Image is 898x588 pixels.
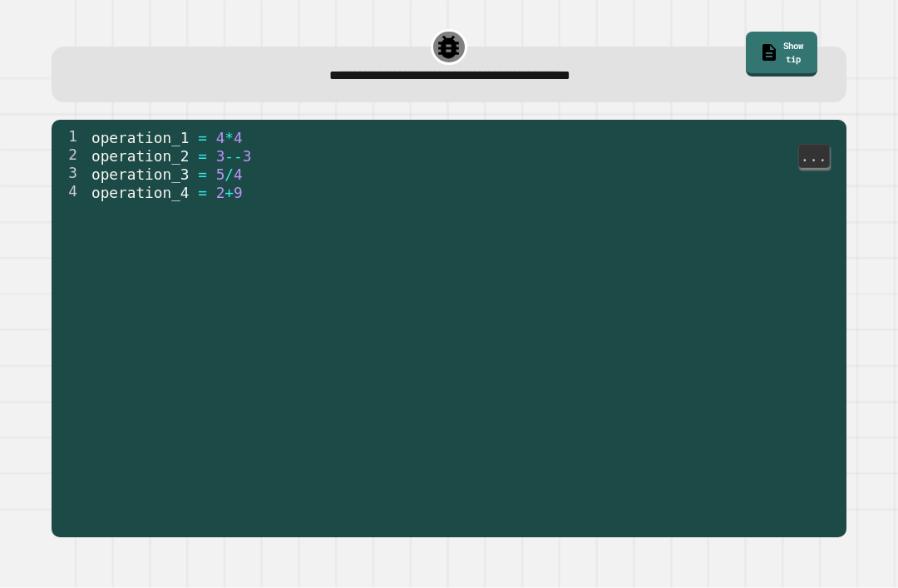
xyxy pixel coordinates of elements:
div: 1 [52,128,88,146]
a: Show tip [746,32,817,77]
span: = [199,185,208,201]
span: 4 [234,130,243,146]
span: = [199,166,208,183]
div: 3 [52,165,88,183]
span: = [199,130,208,146]
span: 9 [234,185,243,201]
span: + [225,185,234,201]
span: operation_1 [91,130,190,146]
span: operation_4 [91,185,190,201]
span: 4 [234,166,243,183]
span: operation_2 [91,148,190,165]
span: / [225,166,234,183]
div: 2 [52,146,88,165]
span: 3 [243,148,252,165]
span: 3 [216,148,225,165]
span: operation_3 [91,166,190,183]
span: ... [799,146,829,166]
span: 2 [216,185,225,201]
span: = [199,148,208,165]
span: 5 [216,166,225,183]
div: 4 [52,183,88,201]
span: -- [225,148,243,165]
span: 4 [216,130,225,146]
